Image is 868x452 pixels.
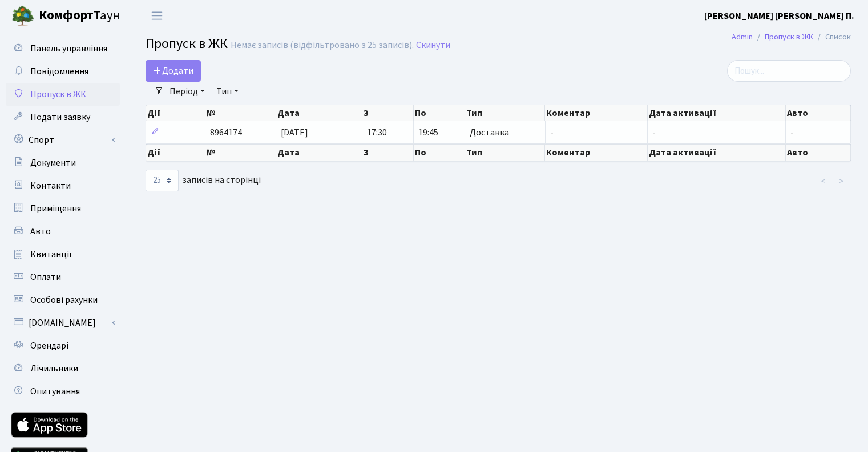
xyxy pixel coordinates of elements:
th: Авто [786,144,851,161]
th: Дата активації [648,144,786,161]
span: 17:30 [367,126,387,139]
span: Повідомлення [30,65,88,78]
a: Орендарі [6,334,120,357]
a: Період [165,82,209,101]
a: Лічильники [6,357,120,380]
div: Немає записів (відфільтровано з 25 записів). [231,40,414,51]
nav: breadcrumb [714,25,868,49]
th: Коментар [545,144,647,161]
a: Оплати [6,266,120,289]
th: Дії [146,144,205,161]
span: - [790,126,794,139]
th: Коментар [545,105,647,121]
span: Додати [153,65,193,77]
a: [PERSON_NAME] [PERSON_NAME] П. [704,9,854,23]
span: Квитанції [30,248,72,261]
a: [DOMAIN_NAME] [6,311,120,334]
a: Додати [146,60,201,82]
span: Орендарі [30,339,68,352]
th: № [205,144,276,161]
a: Опитування [6,380,120,403]
a: Подати заявку [6,106,120,129]
a: Спорт [6,129,120,151]
th: Дата [276,144,362,161]
input: Пошук... [727,60,851,82]
span: Приміщення [30,202,81,215]
th: Дії [146,105,205,121]
span: - [550,126,554,139]
a: Admin [732,31,753,43]
a: Скинути [416,40,450,51]
a: Повідомлення [6,60,120,83]
a: Тип [212,82,243,101]
a: Пропуск в ЖК [6,83,120,106]
span: 19:45 [418,126,438,139]
a: Панель управління [6,37,120,60]
span: Подати заявку [30,111,90,123]
b: Комфорт [39,6,94,25]
a: Контакти [6,174,120,197]
span: Документи [30,157,76,169]
a: Пропуск в ЖК [765,31,813,43]
a: Особові рахунки [6,289,120,311]
span: - [652,126,656,139]
th: З [362,105,414,121]
th: По [414,105,465,121]
button: Переключити навігацію [143,6,171,25]
th: № [205,105,276,121]
span: Таун [39,6,120,26]
li: Список [813,31,851,43]
span: Пропуск в ЖК [30,88,86,101]
span: Пропуск в ЖК [146,34,228,54]
th: Дата [276,105,362,121]
a: Приміщення [6,197,120,220]
th: З [362,144,414,161]
th: Авто [786,105,851,121]
span: Лічильники [30,362,78,375]
span: Доставка [470,128,509,137]
span: [DATE] [281,126,308,139]
a: Квитанції [6,243,120,266]
b: [PERSON_NAME] [PERSON_NAME] П. [704,10,854,22]
img: logo.png [11,5,34,27]
span: Авто [30,225,51,238]
a: Документи [6,151,120,174]
th: Тип [465,105,545,121]
span: Панель управління [30,42,107,55]
th: Тип [465,144,545,161]
th: Дата активації [648,105,786,121]
th: По [414,144,465,161]
select: записів на сторінці [146,170,179,191]
span: Оплати [30,271,61,283]
a: Авто [6,220,120,243]
span: 8964174 [210,126,242,139]
span: Контакти [30,179,71,192]
span: Особові рахунки [30,294,98,306]
span: Опитування [30,385,80,398]
label: записів на сторінці [146,170,261,191]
